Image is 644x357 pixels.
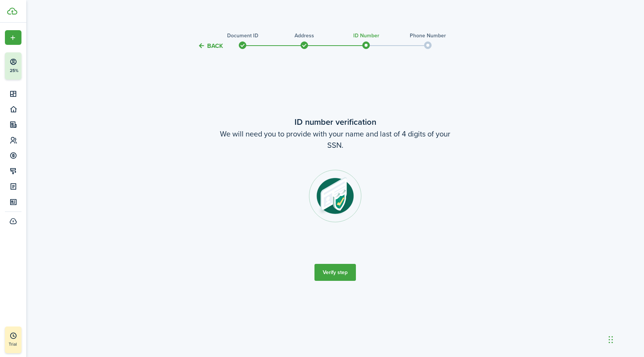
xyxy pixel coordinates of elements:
wizard-step-header-title: ID number verification [177,116,493,128]
div: Drag [609,328,613,351]
button: Verify step [314,264,356,281]
p: 25% [9,67,19,74]
img: TenantCloud [7,8,17,15]
button: 25% [5,52,67,80]
iframe: Chat Widget [515,276,644,357]
button: Open menu [5,30,21,45]
stepper-dot-title: Address [295,32,314,40]
img: ID number step [309,170,362,222]
wizard-step-header-description: We will need you to provide with your name and last of 4 digits of your SSN. [177,128,493,151]
p: Trial [9,341,39,348]
stepper-dot-title: ID Number [353,32,379,40]
a: Trial [5,326,21,353]
stepper-dot-title: Document ID [227,32,258,40]
stepper-dot-title: Phone Number [410,32,446,40]
button: Back [198,42,223,50]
